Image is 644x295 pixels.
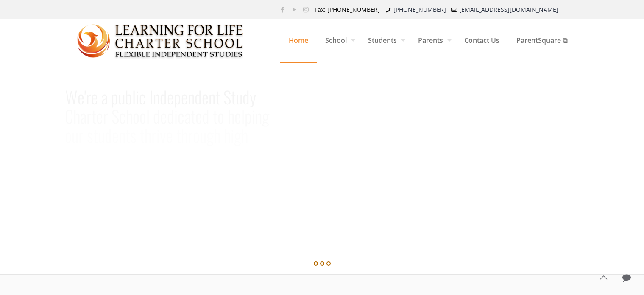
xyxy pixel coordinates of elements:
div: g [206,126,214,145]
div: c [139,87,146,107]
div: g [234,126,241,145]
div: r [103,107,108,126]
a: Instagram icon [301,5,310,14]
div: n [153,87,160,107]
div: c [178,107,184,126]
div: a [84,236,86,247]
div: g [123,236,126,247]
div: e [99,236,103,247]
div: s [64,145,71,164]
div: L [76,202,80,219]
div: e [195,107,202,126]
div: o [91,145,98,164]
span: School [317,28,360,53]
div: h [145,126,151,145]
div: h [214,126,220,145]
div: V [61,236,65,247]
a: Our Last Board Meeting: Tuesday, August 26, 2025 @ 4:00PM [61,202,245,230]
div: o [80,236,84,247]
div: e [72,219,78,230]
div: u [67,202,71,219]
a: Contact Us [456,19,508,62]
a: Learning for Life Charter School [77,19,244,62]
div: r [151,126,156,145]
div: t [136,219,140,230]
a: School [317,19,360,62]
div: r [188,126,193,145]
div: u [118,87,125,107]
div: a [102,202,106,219]
div: P [147,236,151,247]
div: e [112,126,119,145]
div: : [213,219,215,230]
div: i [231,126,234,145]
div: p [174,87,181,107]
div: o [217,107,224,126]
div: e [160,107,167,126]
div: d [167,107,174,126]
div: B [76,236,80,247]
div: y [95,219,100,230]
div: P [230,219,237,230]
div: u [200,126,206,145]
div: d [160,87,167,107]
a: YouTube icon [290,5,299,14]
div: d [195,87,202,107]
div: t [87,202,90,219]
div: B [92,202,98,219]
div: 0 [168,219,175,230]
div: l [146,107,150,126]
div: n [188,87,195,107]
div: u [67,219,72,230]
div: e [91,87,98,107]
div: u [113,219,119,230]
div: t [176,126,181,145]
div: h [181,126,188,145]
div: c [154,236,157,247]
div: e [78,87,84,107]
div: r [86,87,91,107]
div: n [129,236,133,247]
div: I [149,87,153,107]
div: a [136,236,139,247]
div: b [125,87,132,107]
div: r [86,107,92,126]
div: a [101,87,108,107]
div: i [109,236,110,247]
div: S [112,107,119,126]
div: a [80,107,86,126]
div: e [121,202,125,219]
div: t [140,126,145,145]
div: a [151,236,154,247]
div: A [119,236,123,247]
span: ParentSquare ⧉ [508,28,576,53]
div: e [67,236,70,247]
div: h [73,107,80,126]
div: u [125,219,131,230]
div: n [119,126,125,145]
div: o [98,202,102,219]
div: & [141,236,145,247]
div: l [98,145,101,164]
div: o [133,107,139,126]
div: e [136,145,142,164]
div: W [65,87,78,107]
div: M [237,219,245,230]
div: n [134,202,138,219]
a: Parents [410,19,456,62]
div: 2 [162,219,168,230]
div: e [234,107,241,126]
div: , [100,219,103,230]
div: o [65,126,72,145]
div: g [262,107,269,126]
a: [EMAIL_ADDRESS][DOMAIN_NAME] [459,6,558,14]
rs-layer: Welcome to Learning for Life Charter School [86,70,258,80]
div: ' [84,87,86,107]
div: i [174,107,178,126]
div: n [156,145,162,164]
div: O [61,202,67,219]
div: c [71,145,78,164]
div: a [89,219,95,230]
div: h [241,126,248,145]
div: t [93,126,98,145]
